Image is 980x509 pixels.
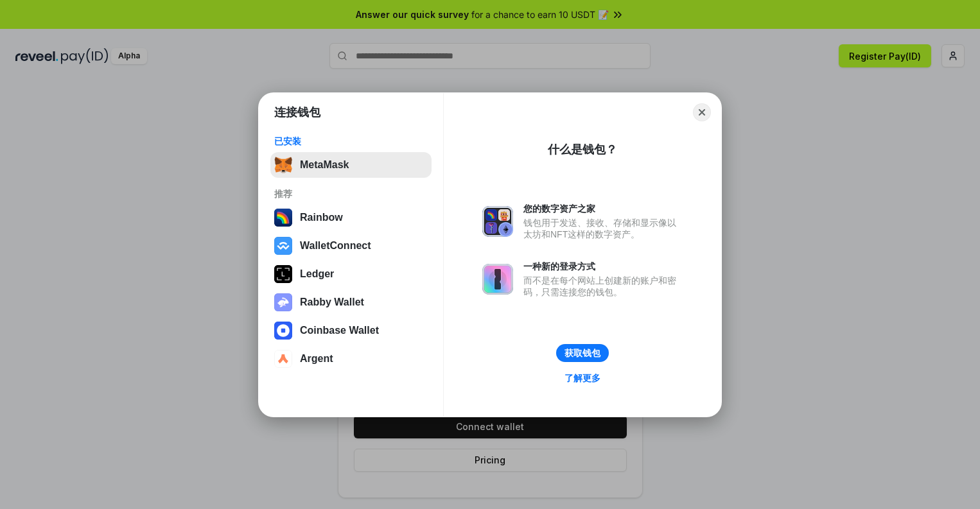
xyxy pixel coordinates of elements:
div: Rainbow [300,212,343,223]
img: svg+xml,%3Csvg%20width%3D%22120%22%20height%3D%22120%22%20viewBox%3D%220%200%20120%20120%22%20fil... [274,209,292,227]
div: 了解更多 [564,372,600,384]
img: svg+xml,%3Csvg%20xmlns%3D%22http%3A%2F%2Fwww.w3.org%2F2000%2Fsvg%22%20width%3D%2228%22%20height%3... [274,265,292,283]
img: svg+xml,%3Csvg%20xmlns%3D%22http%3A%2F%2Fwww.w3.org%2F2000%2Fsvg%22%20fill%3D%22none%22%20viewBox... [482,264,513,295]
img: svg+xml,%3Csvg%20fill%3D%22none%22%20height%3D%2233%22%20viewBox%3D%220%200%2035%2033%22%20width%... [274,156,292,174]
div: 一种新的登录方式 [523,261,683,272]
div: 获取钱包 [564,347,600,359]
div: 钱包用于发送、接收、存储和显示像以太坊和NFT这样的数字资产。 [523,217,683,240]
div: 您的数字资产之家 [523,203,683,214]
img: svg+xml,%3Csvg%20width%3D%2228%22%20height%3D%2228%22%20viewBox%3D%220%200%2028%2028%22%20fill%3D... [274,237,292,255]
div: Argent [300,353,333,365]
button: Close [693,103,711,121]
img: svg+xml,%3Csvg%20xmlns%3D%22http%3A%2F%2Fwww.w3.org%2F2000%2Fsvg%22%20fill%3D%22none%22%20viewBox... [274,293,292,311]
div: 推荐 [274,188,428,200]
div: 什么是钱包？ [548,142,617,157]
div: 而不是在每个网站上创建新的账户和密码，只需连接您的钱包。 [523,275,683,298]
img: svg+xml,%3Csvg%20width%3D%2228%22%20height%3D%2228%22%20viewBox%3D%220%200%2028%2028%22%20fill%3D... [274,350,292,368]
div: Coinbase Wallet [300,325,379,336]
button: Rainbow [270,205,432,230]
div: Ledger [300,268,334,280]
button: 获取钱包 [556,344,609,362]
img: svg+xml,%3Csvg%20width%3D%2228%22%20height%3D%2228%22%20viewBox%3D%220%200%2028%2028%22%20fill%3D... [274,322,292,340]
div: Rabby Wallet [300,297,364,308]
div: WalletConnect [300,240,371,252]
div: 已安装 [274,135,428,147]
button: Ledger [270,261,432,287]
h1: 连接钱包 [274,105,320,120]
button: Coinbase Wallet [270,318,432,343]
a: 了解更多 [557,370,608,386]
button: WalletConnect [270,233,432,259]
img: svg+xml,%3Csvg%20xmlns%3D%22http%3A%2F%2Fwww.w3.org%2F2000%2Fsvg%22%20fill%3D%22none%22%20viewBox... [482,206,513,237]
button: Rabby Wallet [270,289,432,315]
button: MetaMask [270,152,432,178]
div: MetaMask [300,159,349,171]
button: Argent [270,346,432,372]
